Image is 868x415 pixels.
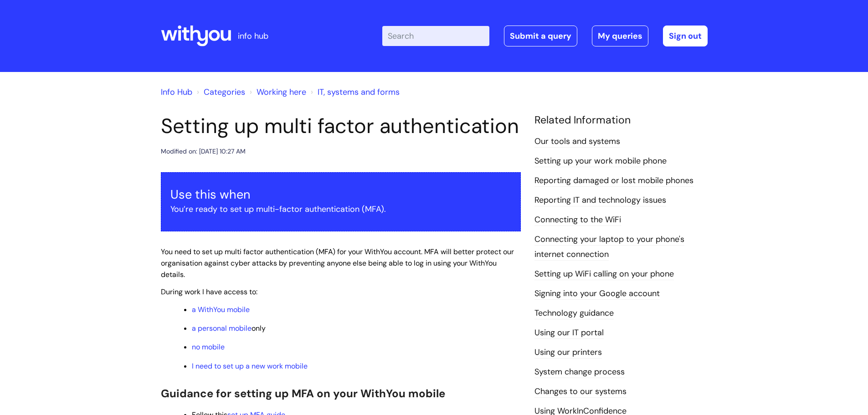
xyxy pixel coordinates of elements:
span: only [192,323,266,333]
a: Our tools and systems [534,136,620,148]
h1: Setting up multi factor authentication [161,114,521,138]
p: You’re ready to set up multi-factor authentication (MFA). [170,202,511,216]
a: Signing into your Google account [534,288,660,300]
a: Categories [204,87,245,97]
a: Technology guidance [534,307,614,319]
a: Setting up your work mobile phone [534,155,667,167]
a: I need to set up a new work mobile [192,361,308,371]
span: You need to set up multi factor authentication (MFA) for your WithYou account. MFA will better pr... [161,247,514,279]
a: My queries [592,26,648,46]
h3: Use this when [170,187,511,202]
a: Reporting damaged or lost mobile phones [534,175,693,187]
a: Working here [257,87,306,97]
a: Submit a query [504,26,577,46]
a: Connecting to the WiFi [534,214,621,226]
a: Sign out [663,26,708,46]
a: System change process [534,366,625,378]
a: Setting up WiFi calling on your phone [534,268,674,280]
a: IT, systems and forms [318,87,400,97]
a: Using our printers [534,347,602,359]
span: Guidance for setting up MFA on your WithYou mobile [161,386,445,400]
p: info hub [238,29,268,43]
a: a WithYou mobile [192,305,250,314]
li: Working here [247,85,306,99]
span: During work I have access to: [161,287,257,297]
a: Using our IT portal [534,327,604,339]
li: IT, systems and forms [308,85,400,99]
a: Changes to our systems [534,386,627,398]
input: Search [382,26,489,46]
h4: Related Information [534,114,708,127]
a: no mobile [192,342,225,352]
a: a personal mobile [192,323,252,333]
a: Reporting IT and technology issues [534,195,666,206]
div: | - [382,26,708,46]
a: Info Hub [161,87,192,97]
a: Connecting your laptop to your phone's internet connection [534,234,684,260]
div: Modified on: [DATE] 10:27 AM [161,146,246,157]
li: Solution home [195,85,245,99]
